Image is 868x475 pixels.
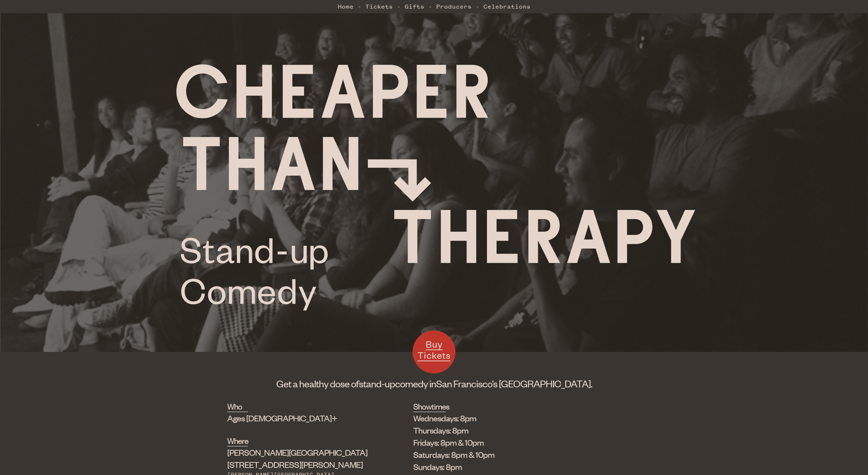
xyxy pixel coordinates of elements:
div: Ages [DEMOGRAPHIC_DATA]+ [227,412,367,424]
li: Saturdays: 8pm & 10pm [413,449,630,461]
h2: Where [227,435,248,446]
span: [PERSON_NAME][GEOGRAPHIC_DATA] [227,447,367,457]
img: Cheaper Than Therapy logo [176,64,695,310]
li: Wednesdays: 8pm [413,412,630,424]
a: Buy Tickets [413,330,455,373]
li: Fridays: 8pm & 10pm [413,436,630,449]
div: [STREET_ADDRESS][PERSON_NAME] [227,446,367,471]
li: Thursdays: 8pm [413,424,630,436]
h2: Showtimes [413,401,446,412]
li: Sundays: 8pm [413,461,630,473]
span: San Francisco’s [436,377,497,390]
h2: Who [227,401,248,412]
span: Buy Tickets [418,338,450,361]
h1: Get a healthy dose of comedy in [217,377,651,390]
span: stand-up [359,377,395,390]
span: [GEOGRAPHIC_DATA]. [499,377,592,390]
